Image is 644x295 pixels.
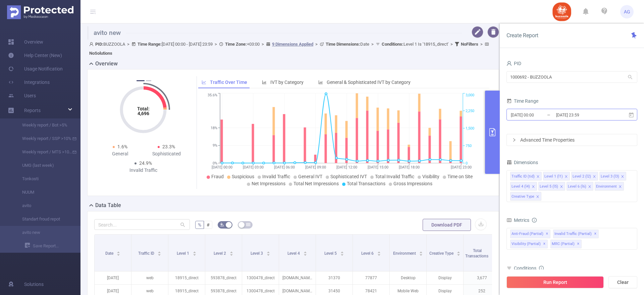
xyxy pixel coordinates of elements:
[512,182,530,191] div: Level 4 (l4)
[568,182,586,191] div: Level 6 (l6)
[599,172,626,181] li: Level 3 (l3)
[13,226,72,239] a: avito new
[538,182,565,191] li: Level 5 (l5)
[13,186,72,199] a: NUUM
[532,218,537,223] i: icon: info-circle
[207,222,210,228] span: #
[251,251,264,256] span: Level 3
[377,250,381,254] div: Sort
[138,42,162,47] b: Time Range:
[117,253,120,255] i: icon: caret-down
[212,165,232,169] tspan: [DATE] 00:00
[157,250,161,254] div: Sort
[252,181,285,186] span: Net Impressions
[193,250,196,252] i: icon: caret-up
[94,219,190,230] input: Search...
[213,161,217,165] tspan: 0%
[336,165,357,169] tspan: [DATE] 12:00
[313,42,320,47] span: >
[466,144,472,148] tspan: 750
[24,278,44,291] span: Solutions
[369,42,376,47] span: >
[596,182,617,191] div: Environment
[375,174,414,179] span: Total Invalid Traffic
[89,42,491,56] span: BUZZOOLA [DATE] 00:00 - [DATE] 23:59 +03:00
[211,126,217,130] tspan: 18%
[466,93,474,98] tspan: 3,000
[457,250,461,252] i: icon: caret-up
[340,250,344,252] i: icon: caret-up
[466,161,468,165] tspan: 0
[117,144,127,149] span: 1.6%
[382,42,404,47] b: Conditions :
[326,42,360,47] b: Time Dimensions :
[451,165,472,169] tspan: [DATE] 23:00
[429,251,454,256] span: Creative Type
[162,144,175,149] span: 23.3%
[608,276,637,288] button: Clear
[274,165,295,169] tspan: [DATE] 06:00
[243,165,264,169] tspan: [DATE] 03:00
[510,172,542,181] li: Traffic ID (tid)
[8,76,50,89] a: Integrations
[116,250,120,254] div: Sort
[544,172,563,181] div: Level 1 (l1)
[571,172,598,181] li: Level 2 (l2)
[95,201,121,209] h2: Data Table
[419,250,423,254] div: Sort
[272,42,313,47] u: 9 Dimensions Applied
[512,138,516,142] i: icon: right
[8,35,43,49] a: Overview
[588,185,591,189] i: icon: close
[205,272,242,284] p: 593878_direct
[95,272,131,284] p: [DATE]
[540,182,558,191] div: Level 5 (l5)
[347,181,385,186] span: Total Transactions
[293,181,339,186] span: Total Net Impressions
[89,42,95,46] i: icon: user
[466,109,474,113] tspan: 2,250
[208,93,217,98] tspan: 35.6%
[158,253,161,255] i: icon: caret-down
[491,235,500,271] i: Filter menu
[260,42,266,47] span: >
[262,80,267,85] i: icon: bar-chart
[466,126,474,131] tspan: 1,500
[229,250,233,254] div: Sort
[105,251,114,256] span: Date
[539,266,544,271] i: icon: info-circle
[340,253,344,255] i: icon: caret-down
[117,250,120,252] i: icon: caret-up
[506,98,538,104] span: Time Range
[305,165,326,169] tspan: [DATE] 09:00
[318,80,323,85] i: icon: bar-chart
[279,272,316,284] p: [DOMAIN_NAME]
[266,250,270,254] div: Sort
[287,251,301,256] span: Level 4
[448,42,455,47] span: >
[13,199,72,212] a: avito
[536,175,540,179] i: icon: close
[353,272,389,284] p: 77877
[422,174,439,179] span: Visibility
[25,239,80,253] a: Save Report...
[13,212,72,226] a: Standart froud repot
[146,80,151,81] button: 2
[461,42,478,47] b: No Filters
[512,192,534,201] div: Creative Type
[340,250,344,254] div: Sort
[536,195,539,199] i: icon: close
[8,62,63,76] a: Usage Notification
[95,42,103,47] b: PID:
[202,80,206,85] i: icon: line-chart
[266,253,270,255] i: icon: caret-down
[368,165,388,169] tspan: [DATE] 15:00
[377,253,381,255] i: icon: caret-down
[137,80,145,81] button: 1
[464,272,500,284] p: 3,677
[624,5,630,18] span: AG
[13,172,72,186] a: Tonkosti
[382,42,448,47] span: Level 1 Is '18915_direct'
[510,110,565,119] input: Start date
[138,111,149,116] tspan: 4,696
